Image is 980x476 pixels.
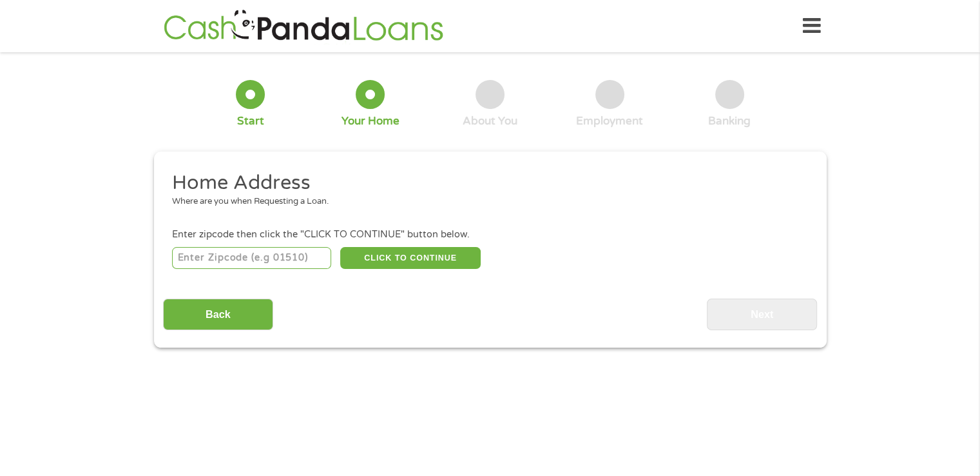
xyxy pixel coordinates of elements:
div: Where are you when Requesting a Loan. [172,195,798,208]
div: Enter zipcode then click the "CLICK TO CONTINUE" button below. [172,228,807,242]
div: Start [237,114,264,128]
h2: Home Address [172,170,798,196]
div: Your Home [341,114,399,128]
input: Back [163,299,273,330]
button: CLICK TO CONTINUE [340,247,481,269]
div: About You [463,114,517,128]
img: GetLoanNow Logo [160,8,447,45]
div: Banking [708,114,751,128]
input: Enter Zipcode (e.g 01510) [172,247,331,269]
input: Next [707,299,817,330]
div: Employment [576,114,643,128]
